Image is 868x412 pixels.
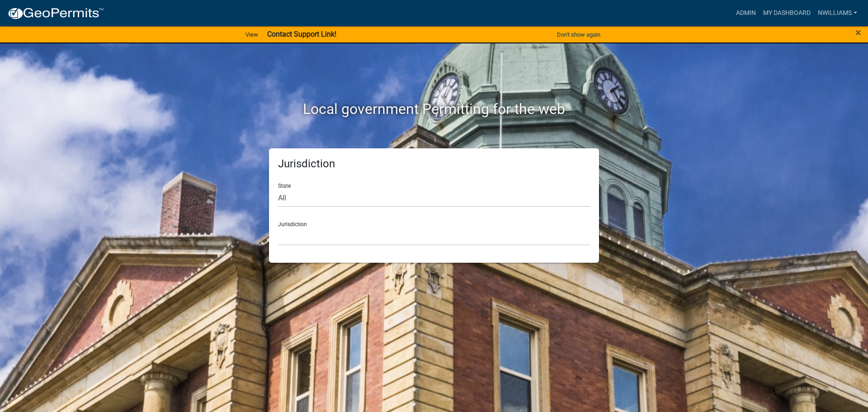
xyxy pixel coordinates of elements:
a: View [242,27,262,42]
a: nwilliams [814,5,861,22]
h2: Local government Permitting for the web [183,100,685,118]
button: Don't show again [553,27,604,42]
button: Close [855,27,861,38]
a: Admin [732,5,759,22]
h5: Jurisdiction [278,157,590,170]
a: My Dashboard [759,5,814,22]
strong: Contact Support Link! [267,30,336,38]
span: × [855,26,861,39]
